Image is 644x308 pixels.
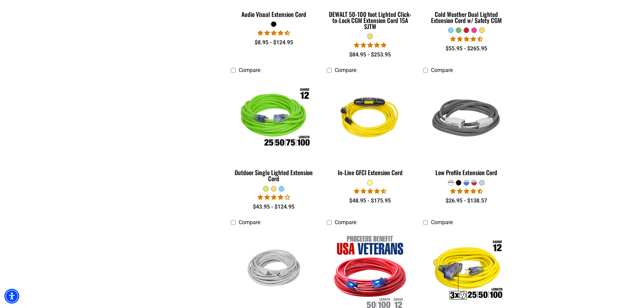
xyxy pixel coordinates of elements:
[327,11,413,29] div: DEWALT 50-100 foot Lighted Click-to-Lock CGM Extension Cord 15A SJTW
[258,30,290,36] span: 4.73 stars
[231,243,316,299] img: white
[354,42,386,48] span: 4.84 stars
[423,77,509,180] a: grey & white Low Profile Extension Cord
[431,219,453,226] span: Compare
[327,169,413,175] div: In-Line GFCI Extension Cord
[327,51,413,59] div: $84.95 - $253.95
[354,188,386,194] span: 4.62 stars
[327,77,413,180] a: Yellow In-Line GFCI Extension Cord
[423,45,509,53] div: $55.95 - $265.95
[335,219,356,226] span: Compare
[231,169,317,182] div: Outdoor Single Lighted Extension Cord
[327,197,413,205] div: $48.95 - $175.95
[423,11,509,23] div: Cold Weather Dual Lighted Extension Cord w/ Safety CGM
[328,80,413,158] img: Yellow
[231,39,317,47] div: $8.95 - $124.95
[431,67,453,73] span: Compare
[239,67,260,73] span: Compare
[335,67,356,73] span: Compare
[231,203,317,211] div: $43.95 - $124.95
[423,197,509,205] div: $26.95 - $138.57
[231,11,317,17] div: Audio Visual Extension Cord
[231,80,316,158] img: Outdoor Single Lighted Extension Cord
[239,219,260,226] span: Compare
[450,36,483,42] span: 4.62 stars
[423,169,509,175] div: Low Profile Extension Cord
[258,194,290,200] span: 4.00 stars
[424,80,509,158] img: grey & white
[450,188,483,194] span: 4.50 stars
[231,77,317,186] a: Outdoor Single Lighted Extension Cord Outdoor Single Lighted Extension Cord
[4,289,19,304] div: Accessibility Menu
